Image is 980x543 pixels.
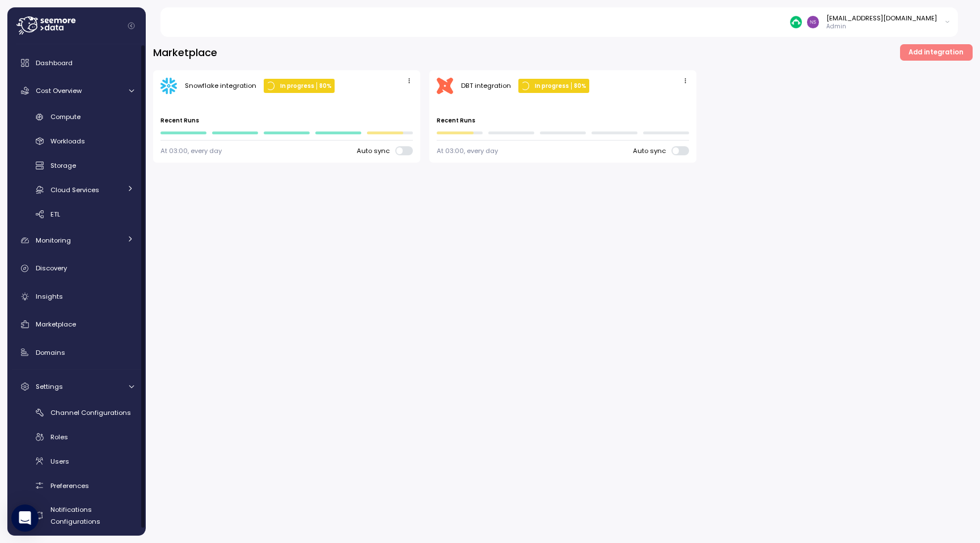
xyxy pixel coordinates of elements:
[909,45,964,60] span: Add integration
[50,137,85,146] span: Workloads
[36,348,65,357] span: Domains
[12,476,141,495] a: Preferences
[11,504,39,532] div: Open Intercom Messenger
[826,14,937,23] div: [EMAIL_ADDRESS][DOMAIN_NAME]
[12,257,141,280] a: Discovery
[185,81,256,90] div: Snowflake integration
[12,341,141,364] a: Domains
[12,108,141,126] a: Compute
[437,117,689,125] p: Recent Runs
[36,58,73,67] span: Dashboard
[12,132,141,151] a: Workloads
[153,45,217,60] h3: Marketplace
[900,44,973,61] button: Add integration
[357,146,395,155] span: Auto sync
[12,156,141,175] a: Storage
[461,81,511,90] div: DBT integration
[160,146,222,155] div: At 03:00, every day
[36,264,67,273] span: Discovery
[50,112,81,121] span: Compute
[12,500,141,531] a: Notifications Configurations
[50,432,68,442] span: Roles
[12,427,141,446] a: Roles
[574,82,586,90] p: 80 %
[50,505,100,525] span: Notifications Configurations
[124,22,138,30] button: Collapse navigation
[12,79,141,102] a: Cost Overview
[12,180,141,199] a: Cloud Services
[319,82,332,90] p: 80 %
[12,452,141,470] a: Users
[280,82,314,90] p: In progress
[36,86,82,95] span: Cost Overview
[12,52,141,74] a: Dashboard
[50,408,131,417] span: Channel Configurations
[807,16,819,28] img: d8f3371d50c36e321b0eb15bc94ec64c
[50,481,89,490] span: Preferences
[50,210,60,219] span: ETL
[12,205,141,223] a: ETL
[535,82,569,90] p: In progress
[36,320,76,329] span: Marketplace
[12,229,141,252] a: Monitoring
[790,16,802,28] img: 687cba7b7af778e9efcde14e.PNG
[36,236,71,245] span: Monitoring
[633,146,671,155] span: Auto sync
[36,292,63,301] span: Insights
[50,457,69,466] span: Users
[12,313,141,336] a: Marketplace
[437,146,498,155] div: At 03:00, every day
[160,117,413,125] p: Recent Runs
[12,285,141,308] a: Insights
[12,375,141,398] a: Settings
[826,23,937,31] p: Admin
[50,161,76,170] span: Storage
[12,403,141,422] a: Channel Configurations
[50,185,99,194] span: Cloud Services
[36,382,63,391] span: Settings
